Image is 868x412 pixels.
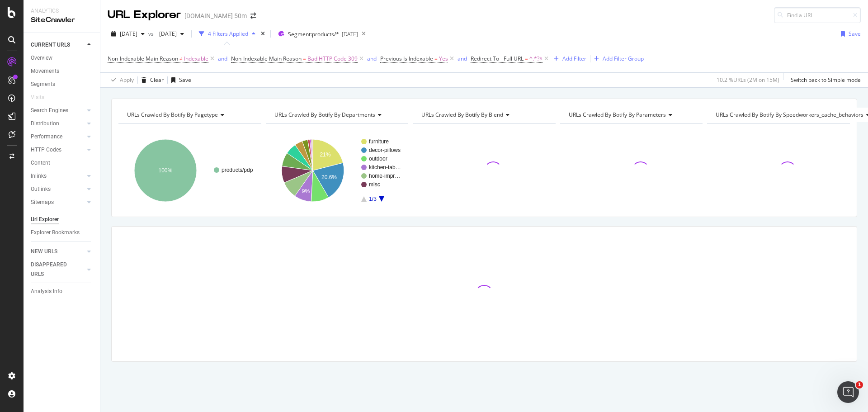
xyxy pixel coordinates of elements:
div: Explorer Bookmarks [31,228,80,237]
span: Previous Is Indexable [380,55,433,62]
text: furniture [369,138,389,145]
div: Analysis Info [31,287,62,296]
a: Visits [31,93,53,102]
span: Non-Indexable Main Reason [108,55,178,62]
div: Inlinks [31,171,47,181]
a: Content [31,158,94,168]
span: = [303,55,306,62]
span: 2025 Jul. 10th [156,30,177,38]
text: 21% [320,152,330,158]
div: Save [849,30,861,38]
div: Segments [31,80,55,89]
span: Bad HTTP Code 309 [307,52,358,65]
div: and [367,55,377,62]
a: Url Explorer [31,215,94,224]
text: 1/3 [369,196,377,202]
span: Redirect To - Full URL [471,55,524,62]
div: NEW URLS [31,247,57,256]
div: DISAPPEARED URLS [31,260,76,279]
span: Indexable [184,52,208,65]
div: Analytics [31,7,93,15]
h4: URLs Crawled By Botify By departments [273,108,401,122]
span: URLs Crawled By Botify By pagetype [127,111,218,118]
div: Apply [120,76,134,84]
a: Distribution [31,119,85,128]
div: [DOMAIN_NAME] 50m [184,11,247,20]
button: 4 Filters Applied [195,27,259,41]
input: Find a URL [774,7,861,23]
svg: A chart. [266,131,409,210]
div: 4 Filters Applied [208,30,248,38]
div: and [218,55,227,62]
span: vs [148,30,156,38]
span: URLs Crawled By Botify By departments [274,111,375,118]
div: Performance [31,132,62,142]
div: Save [179,76,191,84]
div: CURRENT URLS [31,40,70,50]
span: Non-Indexable Main Reason [231,55,302,62]
button: and [367,54,377,63]
a: CURRENT URLS [31,40,85,50]
div: times [259,29,267,38]
button: Save [837,27,861,41]
a: Analysis Info [31,287,94,296]
span: URLs Crawled By Botify By blend [421,111,503,118]
div: A chart. [118,131,261,210]
span: 1 [856,381,863,388]
div: [DATE] [342,30,358,38]
a: Movements [31,66,94,76]
button: Add Filter Group [590,53,644,64]
span: = [525,55,528,62]
h4: URLs Crawled By Botify By blend [420,108,547,122]
div: Distribution [31,119,59,128]
text: 20.6% [321,174,337,180]
button: Save [168,73,191,87]
text: products/pdp [222,167,253,173]
div: Outlinks [31,185,51,194]
div: Visits [31,93,44,102]
div: SiteCrawler [31,15,93,25]
button: Add Filter [550,53,586,64]
text: decor-pillows [369,147,401,153]
span: Segment: products/* [288,30,339,38]
span: 2025 Aug. 14th [120,30,137,38]
a: NEW URLS [31,247,85,256]
div: Url Explorer [31,215,59,224]
button: Clear [138,73,164,87]
button: Segment:products/*[DATE] [274,27,358,41]
div: Movements [31,66,59,76]
a: Performance [31,132,85,142]
button: and [218,54,227,63]
div: HTTP Codes [31,145,61,155]
text: misc [369,181,380,188]
span: ≠ [179,55,183,62]
div: Add Filter Group [603,55,644,62]
div: Overview [31,53,52,63]
a: HTTP Codes [31,145,85,155]
text: home-impr… [369,173,400,179]
iframe: Intercom live chat [837,381,859,403]
div: Sitemaps [31,198,54,207]
a: Search Engines [31,106,85,115]
text: kitchen-tab… [369,164,401,170]
div: Switch back to Simple mode [791,76,861,84]
button: Switch back to Simple mode [787,73,861,87]
a: DISAPPEARED URLS [31,260,85,279]
span: URLs Crawled By Botify By parameters [569,111,666,118]
div: Content [31,158,50,168]
div: arrow-right-arrow-left [250,13,256,19]
a: Outlinks [31,185,85,194]
div: Search Engines [31,106,68,115]
text: 100% [159,167,173,174]
h4: URLs Crawled By Botify By pagetype [125,108,253,122]
span: Yes [439,52,448,65]
button: and [458,54,467,63]
div: Clear [150,76,164,84]
div: 10.2 % URLs ( 2M on 15M ) [717,76,779,84]
text: outdoor [369,156,387,162]
a: Segments [31,80,94,89]
button: Apply [108,73,134,87]
a: Overview [31,53,94,63]
span: ^.*?$ [529,52,542,65]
